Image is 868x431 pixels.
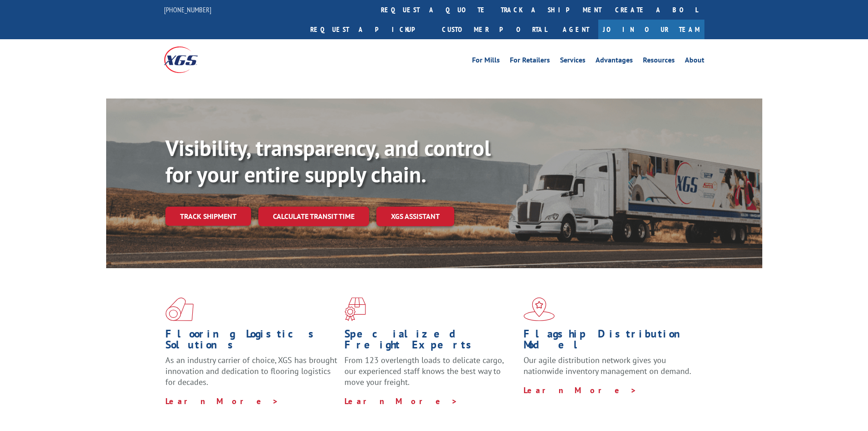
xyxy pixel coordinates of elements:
span: Our agile distribution network gives you nationwide inventory management on demand. [524,355,691,376]
img: xgs-icon-flagship-distribution-model-red [524,297,555,321]
a: Calculate transit time [258,207,369,226]
a: Learn More > [165,396,279,406]
span: As an industry carrier of choice, XGS has brought innovation and dedication to flooring logistics... [165,355,337,387]
h1: Flagship Distribution Model [524,328,696,355]
a: Advantages [596,57,633,67]
p: From 123 overlength loads to delicate cargo, our experienced staff knows the best way to move you... [344,355,517,395]
a: XGS ASSISTANT [376,207,454,226]
a: For Retailers [510,57,550,67]
img: xgs-icon-total-supply-chain-intelligence-red [165,297,194,321]
b: Visibility, transparency, and control for your entire supply chain. [165,134,491,188]
a: About [685,57,704,67]
h1: Specialized Freight Experts [344,328,517,355]
a: Agent [554,20,598,39]
h1: Flooring Logistics Solutions [165,328,338,355]
a: Customer Portal [435,20,554,39]
a: Resources [643,57,675,67]
a: Request a pickup [303,20,435,39]
a: [PHONE_NUMBER] [164,5,211,14]
a: Join Our Team [598,20,704,39]
img: xgs-icon-focused-on-flooring-red [344,297,366,321]
a: Services [560,57,586,67]
a: Track shipment [165,207,251,226]
a: For Mills [472,57,500,67]
a: Learn More > [524,385,637,395]
a: Learn More > [344,396,458,406]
